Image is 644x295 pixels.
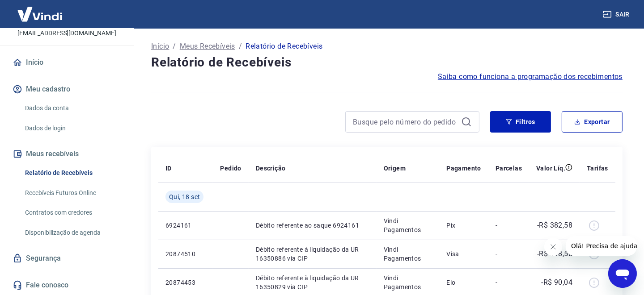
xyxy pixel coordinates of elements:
a: Disponibilização de agenda [21,224,123,242]
p: Descrição [256,164,286,173]
button: Meu cadastro [11,79,123,99]
img: Vindi [11,0,69,28]
button: Exportar [562,111,623,133]
p: [EMAIL_ADDRESS][DOMAIN_NAME] [17,29,116,38]
p: Débito referente à liquidação da UR 16350829 via CIP [256,274,369,291]
p: 20874453 [165,278,206,287]
iframe: Botão para abrir a janela de mensagens [608,259,637,288]
p: Vindi Pagamentos [384,216,432,234]
a: Recebíveis Futuros Online [21,184,123,202]
button: Sair [601,6,633,23]
p: Pix [446,221,481,230]
iframe: Mensagem da empresa [566,236,637,256]
p: Vindi Pagamentos [384,245,432,263]
p: -R$ 118,50 [537,249,572,259]
a: Saiba como funciona a programação dos recebimentos [438,71,623,82]
p: Tarifas [587,164,608,173]
p: Pagamento [446,164,481,173]
p: Pedido [220,164,241,173]
p: - [496,278,522,287]
input: Busque pelo número do pedido [353,115,458,129]
p: Débito referente ao saque 6924161 [256,221,369,230]
p: Débito referente à liquidação da UR 16350886 via CIP [256,245,369,263]
a: Dados de login [21,119,123,137]
a: Relatório de Recebíveis [21,164,123,182]
p: Valor Líq. [536,164,565,173]
a: Contratos com credores [21,204,123,222]
p: / [173,41,176,52]
p: Visa [446,249,481,258]
a: Início [11,53,123,72]
p: Relatório de Recebíveis [246,41,322,52]
a: Dados da conta [21,99,123,117]
iframe: Fechar mensagem [544,238,562,256]
p: - [496,221,522,230]
p: Elo [446,278,481,287]
a: Início [151,41,169,52]
p: -R$ 90,04 [542,277,573,288]
p: ID [165,164,172,173]
p: Origem [384,164,406,173]
span: Olá! Precisa de ajuda? [5,6,75,13]
a: Meus Recebíveis [180,41,235,52]
p: 20874510 [165,249,206,258]
button: Filtros [490,111,551,133]
p: - [496,249,522,258]
p: / [239,41,242,52]
span: Qui, 18 set [169,192,200,201]
h4: Relatório de Recebíveis [151,54,623,71]
p: 6924161 [165,221,206,230]
a: Fale conosco [11,275,123,295]
p: Vindi Pagamentos [384,274,432,291]
button: Meus recebíveis [11,144,123,164]
p: Parcelas [496,164,522,173]
a: Segurança [11,249,123,268]
p: -R$ 382,58 [537,220,572,231]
